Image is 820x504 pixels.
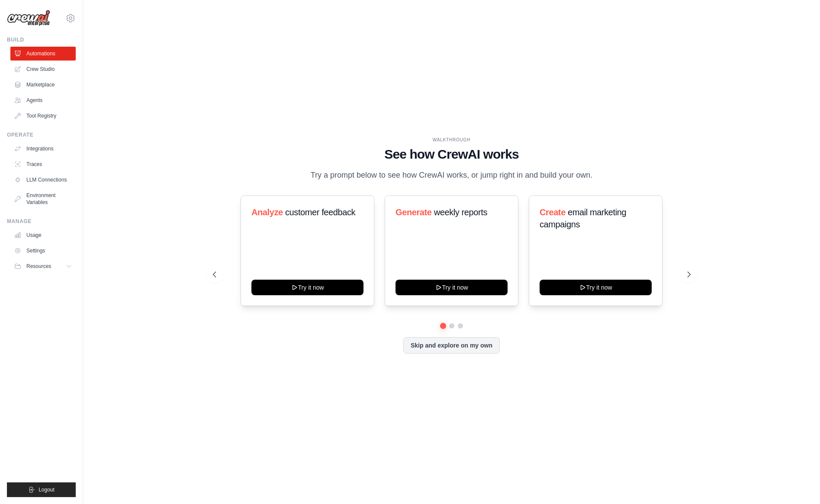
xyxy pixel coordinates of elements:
[434,207,487,217] span: weekly reports
[7,10,50,26] img: Logo
[10,142,76,156] a: Integrations
[10,173,76,187] a: LLM Connections
[396,207,432,217] span: Generate
[251,280,363,295] button: Try it now
[396,280,508,295] button: Try it now
[540,280,652,295] button: Try it now
[10,47,76,61] a: Automations
[540,207,566,217] span: Create
[10,228,76,242] a: Usage
[10,109,76,123] a: Tool Registry
[403,337,500,354] button: Skip and explore on my own
[7,131,76,138] div: Operate
[285,207,355,217] span: customer feedback
[10,78,76,92] a: Marketplace
[10,93,76,107] a: Agents
[10,188,76,209] a: Environment Variables
[26,263,51,270] span: Resources
[39,486,55,493] span: Logout
[213,137,691,143] div: WALKTHROUGH
[10,244,76,258] a: Settings
[540,207,626,229] span: email marketing campaigns
[7,482,76,497] button: Logout
[7,36,76,43] div: Build
[251,207,283,217] span: Analyze
[213,147,691,162] h1: See how CrewAI works
[10,259,76,273] button: Resources
[306,169,597,182] p: Try a prompt below to see how CrewAI works, or jump right in and build your own.
[10,62,76,76] a: Crew Studio
[7,218,76,225] div: Manage
[10,157,76,171] a: Traces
